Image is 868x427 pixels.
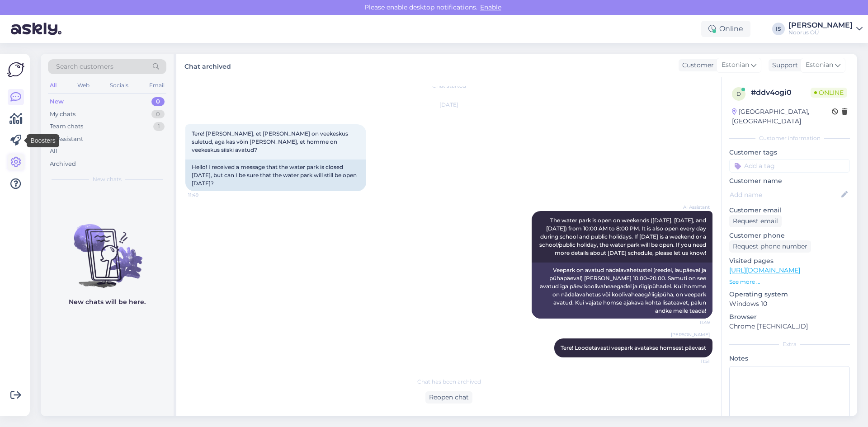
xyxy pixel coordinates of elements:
p: Windows 10 [729,299,850,309]
div: My chats [50,110,75,119]
input: Add name [730,190,840,200]
div: Archived [50,160,76,169]
div: Request phone number [729,240,811,253]
div: IS [772,23,785,35]
div: Web [75,80,91,91]
div: 1 [153,122,165,131]
span: [PERSON_NAME] [671,331,710,338]
div: All [50,147,57,156]
span: Online [811,88,847,98]
div: 0 [151,97,165,106]
span: New chats [93,175,122,183]
span: 11:49 [188,192,222,198]
p: Customer phone [729,231,850,240]
div: [PERSON_NAME] [788,22,853,29]
div: Email [147,80,166,91]
img: Askly Logo [7,61,24,78]
p: Customer email [729,206,850,215]
span: The water park is open on weekends ([DATE], [DATE], and [DATE]) from 10:00 AM to 8:00 PM. It is a... [539,217,708,256]
p: New chats will be here. [69,297,146,307]
p: Customer tags [729,148,850,157]
p: Notes [729,354,850,363]
div: [GEOGRAPHIC_DATA], [GEOGRAPHIC_DATA] [732,107,832,126]
div: Socials [108,80,130,91]
p: Chrome [TECHNICAL_ID] [729,322,850,331]
a: [PERSON_NAME]Noorus OÜ [788,22,863,36]
div: Reopen chat [425,391,472,404]
span: Estonian [722,60,749,70]
div: Customer [679,61,714,70]
div: Veepark on avatud nädalavahetustel (reedel, laupäeval ja pühapäeval) [PERSON_NAME] 10.00–20.00. S... [532,263,712,319]
span: 11:49 [676,319,710,326]
div: New [50,97,64,106]
div: Request email [729,215,782,227]
p: Operating system [729,290,850,299]
a: [URL][DOMAIN_NAME] [729,266,800,274]
span: 11:51 [676,358,710,365]
div: [DATE] [185,101,712,109]
span: AI Assistant [676,204,710,211]
label: Chat archived [184,59,231,71]
span: Tere! Loodetavasti veepark avatakse homsest päevast [561,344,706,351]
p: Browser [729,312,850,322]
span: Estonian [806,60,833,70]
p: See more ... [729,278,850,286]
div: Customer information [729,134,850,142]
span: Search customers [56,62,113,71]
p: Visited pages [729,256,850,266]
div: Boosters [27,134,59,147]
div: AI Assistant [50,135,83,144]
div: 0 [151,110,165,119]
span: d [736,90,741,97]
input: Add a tag [729,159,850,173]
span: Enable [477,3,504,11]
div: All [48,80,58,91]
img: No chats [41,208,174,289]
div: Extra [729,340,850,348]
div: # ddv4ogi0 [751,87,811,98]
span: Chat has been archived [417,378,481,386]
div: Online [701,21,750,37]
span: Tere! [PERSON_NAME], et [PERSON_NAME] on veekeskus suletud, aga kas võin [PERSON_NAME], et homme ... [192,130,349,153]
div: Hello! I received a message that the water park is closed [DATE], but can I be sure that the wate... [185,160,366,191]
p: Customer name [729,176,850,186]
div: Noorus OÜ [788,29,853,36]
div: Support [769,61,798,70]
div: Team chats [50,122,83,131]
